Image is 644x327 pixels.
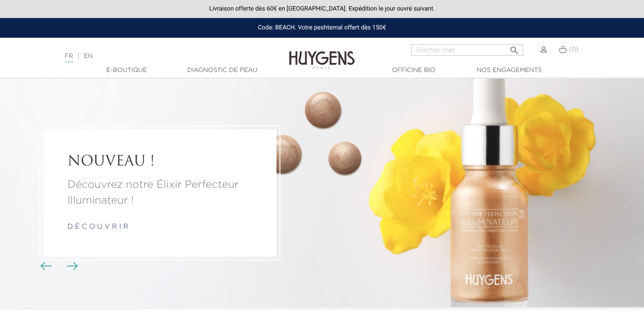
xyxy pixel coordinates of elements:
a: FR [64,53,73,62]
div: | [60,51,262,61]
button:  [506,42,522,54]
a: E-Boutique [83,66,170,75]
a: NOUVEAU ! [67,154,252,170]
a: Découvrez notre Élixir Perfecteur Illuminateur ! [67,177,252,208]
span: (0) [569,47,578,53]
a: d é c o u v r i r [67,223,128,230]
img: Huygens [289,37,355,71]
a: Nos engagements [465,66,553,75]
i:  [509,43,520,53]
div: Boutons du carrousel [44,260,72,273]
input: Rechercher [411,44,523,56]
a: EN [84,53,92,59]
a: Officine Bio [370,66,457,75]
a: Diagnostic de peau [178,66,266,75]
